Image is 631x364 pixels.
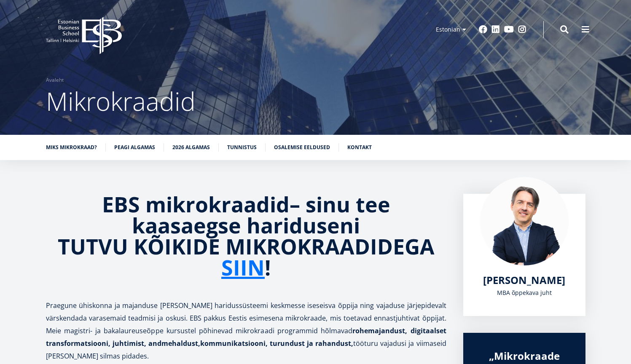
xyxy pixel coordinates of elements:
a: Miks mikrokraad? [46,143,97,152]
img: Marko Rillo [480,177,569,265]
a: SIIN [221,257,265,278]
a: Avaleht [46,76,64,84]
a: Tunnistus [227,143,257,152]
a: Youtube [504,25,514,34]
a: Facebook [479,25,487,34]
strong: sinu tee kaasaegse hariduseni TUTVU KÕIKIDE MIKROKRAADIDEGA ! [58,190,435,282]
span: [PERSON_NAME] [483,273,565,287]
a: 2026 algamas [172,143,210,152]
span: Mikrokraadid [46,84,196,118]
a: Kontakt [347,143,372,152]
a: Osalemise eeldused [274,143,330,152]
div: MBA õppekava juht [480,286,569,299]
a: Peagi algamas [114,143,155,152]
strong: kommunikatsiooni, turundust ja rahandust, [200,339,353,348]
a: Instagram [518,25,526,34]
strong: – [290,190,300,219]
a: [PERSON_NAME] [483,274,565,286]
p: Praegune ühiskonna ja majanduse [PERSON_NAME] haridussüsteemi keskmesse iseseisva õppija ning vaj... [46,299,446,362]
strong: EBS mikrokraadid [102,190,290,219]
a: Linkedin [491,25,500,34]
